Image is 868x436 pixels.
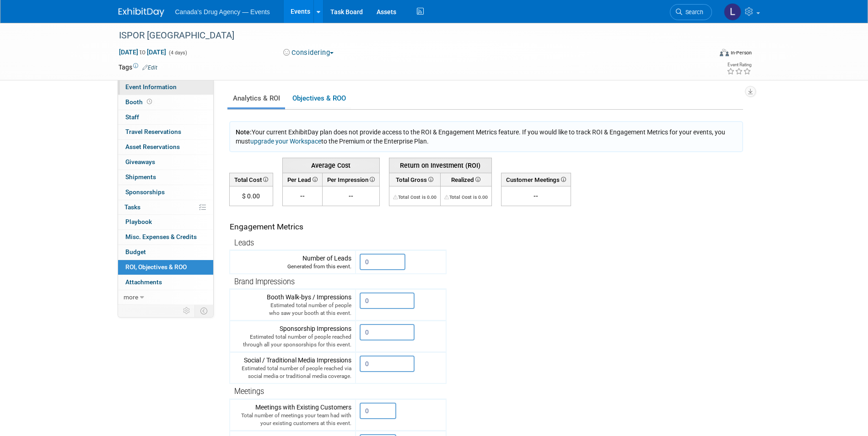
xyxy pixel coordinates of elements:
[389,173,440,186] th: Total Gross
[145,98,154,105] span: Booth not reserved yet
[234,263,351,271] div: Generated from this event.
[125,158,155,165] span: Giveaways
[227,90,285,107] a: Analytics & ROI
[124,203,140,211] span: Tasks
[501,173,571,186] th: Customer Meetings
[444,191,488,201] div: The Total Cost for this event needs to be greater than 0.00 in order for ROI to get calculated. S...
[125,278,162,286] span: Attachments
[670,4,712,20] a: Search
[682,9,703,16] span: Search
[168,50,187,56] span: (4 days)
[125,218,152,225] span: Playbook
[124,293,138,301] span: more
[236,128,725,145] span: Your current ExhibitDay plan does not provide access to the ROI & Engagement Metrics feature. If ...
[234,302,351,317] div: Estimated total number of people who saw your booth at this event.
[393,191,437,201] div: The Total Cost for this event needs to be greater than 0.00 in order for ROI to get calculated. S...
[119,48,167,56] span: [DATE] [DATE]
[125,248,146,255] span: Budget
[118,140,213,154] a: Asset Reservations
[119,63,157,72] td: Tags
[125,128,181,135] span: Travel Reservations
[727,63,751,67] div: Event Rating
[282,173,322,186] th: Per Lead
[118,230,213,245] a: Misc. Expenses & Credits
[322,173,379,186] th: Per Impression
[118,170,213,185] a: Shipments
[236,128,252,136] span: Note:
[118,275,213,290] a: Attachments
[194,305,213,317] td: Toggle Event Tabs
[118,80,213,95] a: Event Information
[118,260,213,275] a: ROI, Objectives & ROO
[300,192,305,200] span: --
[138,48,147,56] span: to
[125,113,139,121] span: Staff
[234,254,351,271] div: Number of Leads
[234,356,351,380] div: Social / Traditional Media Impressions
[234,239,254,247] span: Leads
[229,186,273,206] td: $ 0.00
[234,292,351,317] div: Booth Walk-bys / Impressions
[730,49,752,56] div: In-Person
[229,173,273,186] th: Total Cost
[116,27,698,44] div: ISPOR [GEOGRAPHIC_DATA]
[125,143,180,150] span: Asset Reservations
[179,305,195,317] td: Personalize Event Tab Strip
[724,3,741,21] img: Lindsay Kirkup
[280,48,337,58] button: Considering
[119,8,164,17] img: ExhibitDay
[234,412,351,427] div: Total number of meetings your team had with your existing customers at this event.
[389,158,491,173] th: Return on Investment (ROI)
[349,192,353,200] span: --
[658,48,752,61] div: Event Format
[118,200,213,215] a: Tasks
[230,221,442,233] div: Engagement Metrics
[250,138,321,145] a: upgrade your Workspace
[118,290,213,305] a: more
[287,90,351,107] a: Objectives & ROO
[234,324,351,349] div: Sponsorship Impressions
[118,185,213,200] a: Sponsorships
[125,83,177,90] span: Event Information
[440,173,491,186] th: Realized
[234,365,351,380] div: Estimated total number of people reached via social media or traditional media coverage.
[175,8,270,16] span: Canada's Drug Agency — Events
[125,98,154,106] span: Booth
[234,403,351,427] div: Meetings with Existing Customers
[282,158,379,173] th: Average Cost
[125,188,165,196] span: Sponsorships
[125,263,187,271] span: ROI, Objectives & ROO
[720,49,729,56] img: Format-Inperson.png
[142,64,157,71] a: Edit
[505,191,567,201] div: --
[118,125,213,139] a: Travel Reservations
[125,173,156,181] span: Shipments
[234,277,295,286] span: Brand Impressions
[234,387,264,396] span: Meetings
[234,333,351,349] div: Estimated total number of people reached through all your sponsorships for this event.
[118,155,213,170] a: Giveaways
[118,95,213,110] a: Booth
[118,215,213,229] a: Playbook
[118,245,213,260] a: Budget
[118,110,213,125] a: Staff
[125,233,197,240] span: Misc. Expenses & Credits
